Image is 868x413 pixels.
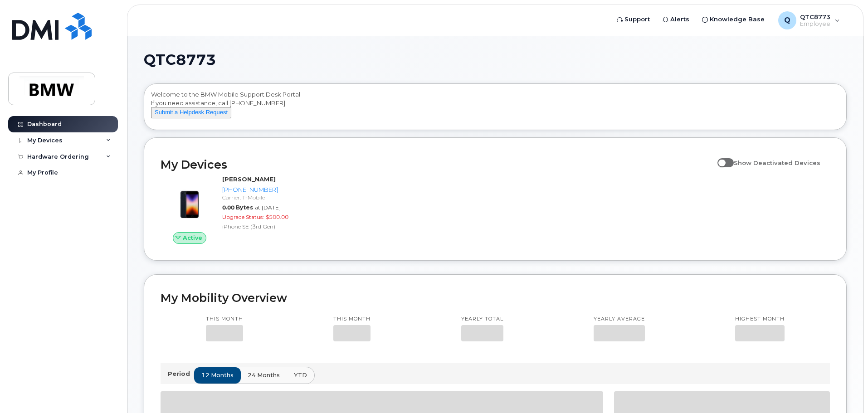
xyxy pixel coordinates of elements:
[206,316,243,323] p: This month
[161,291,830,305] h2: My Mobility Overview
[594,316,645,323] p: Yearly average
[151,107,231,118] button: Submit a Helpdesk Request
[222,185,316,194] div: [PHONE_NUMBER]
[255,204,281,211] span: at [DATE]
[222,204,253,211] span: 0.00 Bytes
[333,316,371,323] p: This month
[222,194,316,201] div: Carrier: T-Mobile
[168,369,194,378] p: Period
[222,214,264,220] span: Upgrade Status:
[168,180,211,223] img: image20231002-3703462-1angbar.jpeg
[294,371,307,379] span: YTD
[161,175,320,244] a: Active[PERSON_NAME][PHONE_NUMBER]Carrier: T-Mobile0.00 Bytesat [DATE]Upgrade Status:$500.00iPhone...
[461,316,503,323] p: Yearly total
[183,233,202,242] span: Active
[717,154,725,161] input: Show Deactivated Devices
[222,223,316,230] div: iPhone SE (3rd Gen)
[266,214,288,220] span: $500.00
[144,53,216,67] span: QTC8773
[735,316,785,323] p: Highest month
[734,159,820,166] span: Show Deactivated Devices
[151,108,231,116] a: Submit a Helpdesk Request
[161,158,713,171] h2: My Devices
[222,175,276,183] strong: [PERSON_NAME]
[248,371,280,379] span: 24 months
[151,90,839,126] div: Welcome to the BMW Mobile Support Desk Portal If you need assistance, call [PHONE_NUMBER].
